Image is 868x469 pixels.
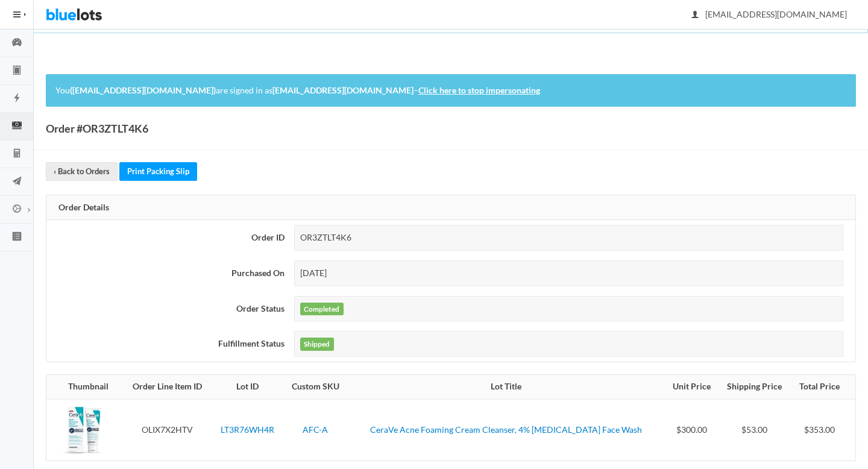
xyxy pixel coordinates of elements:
[55,84,846,98] p: You are signed in as –
[791,399,855,461] td: $353.00
[46,195,855,221] div: Order Details
[348,375,665,399] th: Lot Title
[692,9,847,19] span: [EMAIL_ADDRESS][DOMAIN_NAME]
[294,225,843,251] div: OR3ZTLT4K6
[791,375,855,399] th: Total Price
[221,424,274,435] a: LT3R76WH4R
[665,375,719,399] th: Unit Price
[123,375,212,399] th: Order Line Item ID
[46,162,118,181] a: ‹ Back to Orders
[294,260,843,286] div: [DATE]
[46,119,148,137] h1: Order #OR3ZTLT4K6
[665,399,719,461] td: $300.00
[300,338,334,351] label: Shipped
[418,85,540,95] a: Click here to stop impersonating
[212,375,283,399] th: Lot ID
[283,375,348,399] th: Custom SKU
[46,326,289,362] th: Fulfillment Status
[46,291,289,327] th: Order Status
[46,375,123,399] th: Thumbnail
[272,85,414,95] strong: [EMAIL_ADDRESS][DOMAIN_NAME]
[719,375,791,399] th: Shipping Price
[303,424,328,435] a: AFC-A
[123,399,212,461] td: OLIX7X2HTV
[370,424,642,435] a: CeraVe Acne Foaming Cream Cleanser, 4% [MEDICAL_DATA] Face Wash
[46,256,289,291] th: Purchased On
[689,10,701,21] ion-icon: person
[300,303,344,316] label: Completed
[119,162,197,181] a: Print Packing Slip
[70,85,216,95] strong: ([EMAIL_ADDRESS][DOMAIN_NAME])
[46,220,289,256] th: Order ID
[719,399,791,461] td: $53.00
